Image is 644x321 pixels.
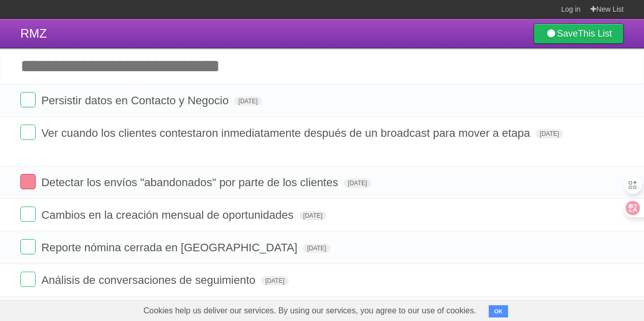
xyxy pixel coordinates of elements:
[20,174,36,189] label: Done
[303,244,330,253] span: [DATE]
[41,209,296,221] span: Cambios en la creación mensual de oportunidades
[41,94,231,107] span: Persistir datos en Contacto y Negocio
[41,176,341,189] span: Detectar los envíos "abandonados" por parte de los clientes
[41,241,300,254] span: Reporte nómina cerrada en [GEOGRAPHIC_DATA]
[234,97,262,106] span: [DATE]
[536,129,563,138] span: [DATE]
[299,211,327,220] span: [DATE]
[41,274,258,286] span: Análisis de conversaciones de seguimiento
[578,28,612,39] b: This List
[20,125,36,140] label: Done
[20,272,36,287] label: Done
[20,92,36,107] label: Done
[133,301,487,321] span: Cookies help us deliver our services. By using our services, you agree to our use of cookies.
[20,26,47,40] span: RMZ
[41,127,533,139] span: Ver cuando los clientes contestaron inmediatamente después de un broadcast para mover a etapa
[344,179,371,188] span: [DATE]
[261,276,289,285] span: [DATE]
[534,23,624,44] a: SaveThis List
[20,239,36,254] label: Done
[489,305,509,317] button: OK
[20,207,36,222] label: Done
